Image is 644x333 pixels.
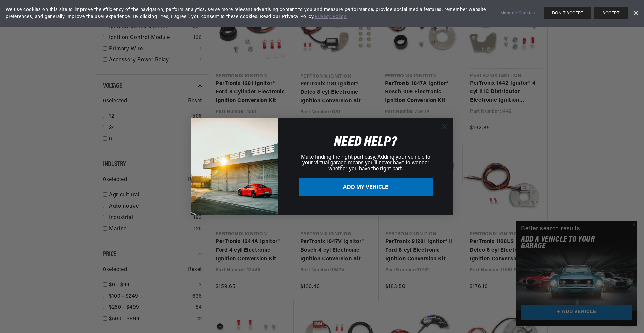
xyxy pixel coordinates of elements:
button: DON'T ACCEPT [544,7,591,19]
a: Dismiss Banner [630,8,640,18]
button: ADD MY VEHICLE [299,178,433,196]
a: Privacy Policy. [315,14,347,19]
span: Make finding the right part easy. Adding your vehicle to your virtual garage means you’ll never h... [301,155,430,172]
button: Close dialog [438,121,450,132]
span: NEED HELP? [334,135,397,149]
a: Manage Cookies [500,10,535,17]
span: We use cookies on this site to improve the efficiency of the navigation, perform analytics, serve... [6,6,491,20]
img: 7806a540-af2c-4fc0-839c-b74cd0e5a2a0.jpeg [191,118,278,215]
button: ACCEPT [594,7,628,19]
